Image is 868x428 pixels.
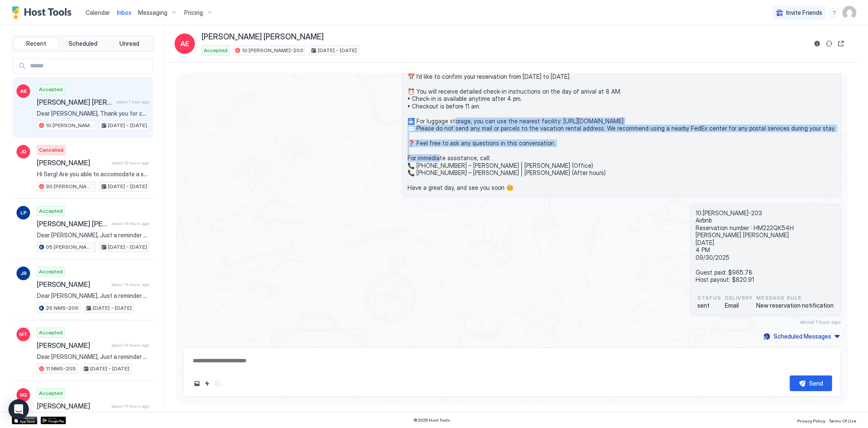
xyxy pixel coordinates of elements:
[46,304,78,312] span: 25.NMS-206
[111,221,149,226] span: about 14 hours ago
[46,183,94,190] span: 30.[PERSON_NAME]-510
[37,280,108,289] span: [PERSON_NAME]
[39,146,64,154] span: Cancelled
[20,148,27,156] span: JD
[46,365,76,372] span: 11.NMS-205
[697,294,721,302] span: status
[829,418,856,423] span: Terms Of Use
[108,122,147,129] span: [DATE] - [DATE]
[829,416,856,425] a: Terms Of Use
[192,378,202,389] button: Upload image
[824,39,834,49] button: Sync reservation
[86,9,110,16] span: Calendar
[27,59,153,73] input: Input Field
[119,40,139,47] span: Unread
[413,417,450,423] span: © 2025 Host Tools
[46,243,94,251] span: 05.[PERSON_NAME]-617
[812,39,822,49] button: Reservation information
[202,378,212,389] button: Quick reply
[809,379,823,388] div: Send
[111,403,149,409] span: about 14 hours ago
[774,332,831,341] div: Scheduled Messages
[37,402,108,410] span: [PERSON_NAME]
[697,302,721,309] span: sent
[20,209,27,217] span: LP
[39,207,63,215] span: Accepted
[116,99,149,105] span: about 1 hour ago
[790,375,832,391] button: Send
[90,365,129,372] span: [DATE] - [DATE]
[37,292,149,300] span: Dear [PERSON_NAME], Just a reminder that your check-out is [DATE] before 1 pm. 🧳Check-Out Instruc...
[117,9,131,16] span: Inbox
[39,268,63,275] span: Accepted
[108,243,147,251] span: [DATE] - [DATE]
[39,86,63,93] span: Accepted
[37,341,108,350] span: [PERSON_NAME]
[111,342,149,348] span: about 14 hours ago
[12,36,154,52] div: tab-group
[107,38,152,50] button: Unread
[20,391,27,399] span: KG
[108,183,147,190] span: [DATE] - [DATE]
[41,417,66,424] a: Google Play Store
[86,8,110,17] a: Calendar
[37,170,149,178] span: Hi Serg! Are you able to accomodate a stay for 7 night stay for 24th - 1st? Please confirm.
[756,302,834,309] span: New reservation notification
[138,9,167,17] span: Messaging
[112,160,149,166] span: about 12 hours ago
[786,9,822,17] span: Invite Friends
[37,158,108,167] span: [PERSON_NAME]
[12,6,75,19] a: Host Tools Logo
[46,122,94,129] span: 10.[PERSON_NAME]-203
[20,270,27,277] span: JR
[37,220,108,228] span: [PERSON_NAME] [PERSON_NAME]
[39,329,63,336] span: Accepted
[408,43,835,192] span: Dear [PERSON_NAME], Thank you for choosing to stay at our apartment. 📅 I’d like to confirm your r...
[20,87,27,95] span: AE
[762,331,841,342] button: Scheduled Messages
[39,389,63,397] span: Accepted
[180,39,189,49] span: AE
[797,416,825,425] a: Privacy Policy
[318,47,357,54] span: [DATE] - [DATE]
[117,8,131,17] a: Inbox
[69,40,97,47] span: Scheduled
[93,304,132,312] span: [DATE] - [DATE]
[111,282,149,287] span: about 14 hours ago
[696,209,835,283] span: 10.[PERSON_NAME]-203 Airbnb Reservation number : HM222QK54H [PERSON_NAME] [PERSON_NAME] [DATE] 4 ...
[204,47,227,54] span: Accepted
[836,39,846,49] button: Open reservation
[756,294,834,302] span: Message Rule
[797,418,825,423] span: Privacy Policy
[724,302,753,309] span: Email
[12,417,37,424] a: App Store
[61,38,105,50] button: Scheduled
[37,98,113,106] span: [PERSON_NAME] [PERSON_NAME]
[37,110,149,117] span: Dear [PERSON_NAME], Thank you for choosing to stay at our apartment. 📅 I’d like to confirm your r...
[19,331,28,338] span: MT
[37,231,149,239] span: Dear [PERSON_NAME], Just a reminder that your check-out is [DATE] before 11 am. Check-out instruc...
[800,319,841,325] span: about 1 hour ago
[184,9,203,17] span: Pricing
[829,8,839,18] div: menu
[37,353,149,361] span: Dear [PERSON_NAME], Just a reminder that your check-out is [DATE] before 11 am. 🧳Check-Out Instru...
[26,40,46,47] span: Recent
[242,47,303,54] span: 10.[PERSON_NAME]-203
[202,32,324,42] span: [PERSON_NAME] [PERSON_NAME]
[724,294,753,302] span: Delivery
[8,399,29,420] div: Open Intercom Messenger
[843,6,856,19] div: User profile
[14,38,59,50] button: Recent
